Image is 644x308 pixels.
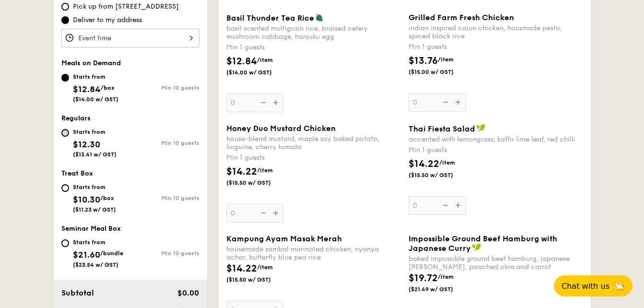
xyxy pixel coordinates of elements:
span: Chat with us [562,282,609,291]
span: ($14.00 w/ GST) [226,69,292,76]
span: /bundle [100,250,123,257]
span: $0.00 [177,288,199,297]
span: Honey Duo Mustard Chicken [226,124,336,133]
span: /box [101,84,115,91]
span: Regulars [61,114,91,122]
div: basil scented multigrain rice, braised celery mushroom cabbage, hanjuku egg [226,24,401,41]
span: Basil Thunder Tea Rice [226,13,314,23]
span: /item [438,56,454,63]
div: housemade sambal marinated chicken, nyonya achar, butterfly blue pea rice [226,245,401,261]
span: ($15.50 w/ GST) [226,179,292,187]
div: Min 10 guests [130,84,199,91]
span: /item [257,167,273,174]
span: Treat Box [61,169,93,178]
span: ($14.00 w/ GST) [73,96,118,103]
span: /item [439,159,455,166]
span: ($15.50 w/ GST) [409,171,474,179]
span: $14.22 [226,166,257,178]
span: /item [257,57,273,63]
div: Min 1 guests [226,153,401,163]
input: Deliver to my address [61,16,69,24]
span: Grilled Farm Fresh Chicken [409,13,514,22]
span: $14.22 [409,158,439,170]
div: Starts from [73,128,117,136]
span: Meals on Demand [61,59,121,67]
span: $21.60 [73,249,100,260]
div: Min 1 guests [409,42,583,52]
span: Deliver to my address [73,15,142,25]
div: Min 1 guests [226,43,401,52]
span: ($21.49 w/ GST) [409,285,474,293]
input: Starts from$21.60/bundle($23.54 w/ GST)Min 10 guests [61,239,69,247]
span: ($15.50 w/ GST) [226,276,292,284]
span: Thai Fiesta Salad [409,124,475,133]
span: $13.76 [409,55,438,67]
input: Pick up from [STREET_ADDRESS] [61,3,69,11]
input: Starts from$12.30($13.41 w/ GST)Min 10 guests [61,129,69,137]
div: Min 1 guests [409,145,583,155]
div: Min 10 guests [130,195,199,201]
div: indian inspired cajun chicken, housmade pesto, spiced black rice [409,24,583,40]
input: Starts from$12.84/box($14.00 w/ GST)Min 10 guests [61,74,69,82]
span: Impossible Ground Beef Hamburg with Japanese Curry [409,234,557,253]
span: Kampung Ayam Masak Merah [226,234,342,243]
div: Starts from [73,238,123,246]
span: $19.72 [409,272,438,284]
span: ($13.41 w/ GST) [73,151,117,158]
div: Min 10 guests [130,250,199,257]
div: accented with lemongrass, kaffir lime leaf, red chilli [409,135,583,143]
div: Starts from [73,183,116,191]
input: Starts from$10.30/box($11.23 w/ GST)Min 10 guests [61,184,69,192]
span: 🦙 [613,281,625,292]
span: ($23.54 w/ GST) [73,261,118,268]
span: $10.30 [73,194,100,205]
span: /item [257,264,273,271]
img: icon-vegan.f8ff3823.svg [476,124,486,132]
span: $12.84 [226,56,257,67]
div: baked impossible ground beef hamburg, japanese [PERSON_NAME], poached okra and carrot [409,255,583,271]
span: Subtotal [61,288,94,297]
span: $12.30 [73,139,100,150]
span: /box [100,195,114,201]
span: Seminar Meal Box [61,225,121,233]
img: icon-vegetarian.fe4039eb.svg [315,13,324,22]
div: Min 10 guests [130,140,199,146]
span: $14.22 [226,263,257,274]
span: Pick up from [STREET_ADDRESS] [73,2,179,12]
input: Event time [61,29,199,47]
div: house-blend mustard, maple soy baked potato, linguine, cherry tomato [226,135,401,151]
img: icon-vegan.f8ff3823.svg [472,243,481,252]
button: Chat with us🦙 [554,275,632,296]
span: $12.84 [73,84,101,95]
div: Starts from [73,73,118,81]
span: ($15.00 w/ GST) [409,68,474,76]
span: ($11.23 w/ GST) [73,206,116,213]
span: /item [438,273,454,280]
